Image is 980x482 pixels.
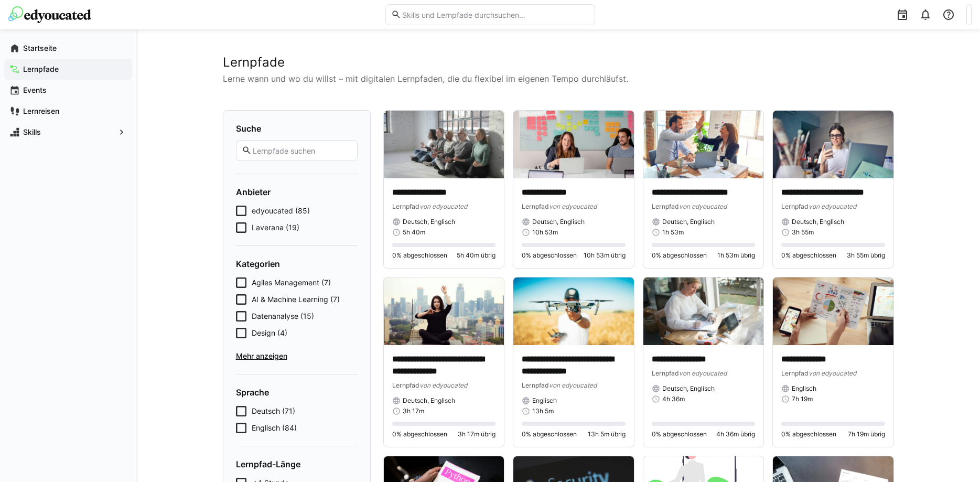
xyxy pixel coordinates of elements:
[662,395,685,403] span: 4h 36m
[403,407,424,415] span: 3h 17m
[252,294,340,305] span: AI & Machine Learning (7)
[792,228,814,237] span: 3h 55m
[847,251,885,260] span: 3h 55m übrig
[792,384,816,393] span: Englisch
[522,430,577,438] span: 0% abgeschlossen
[392,251,447,260] span: 0% abgeschlossen
[403,228,425,237] span: 5h 40m
[252,328,287,338] span: Design (4)
[236,351,358,361] span: Mehr anzeigen
[652,369,679,377] span: Lernpfad
[652,202,679,210] span: Lernpfad
[584,251,626,260] span: 10h 53m übrig
[549,381,597,389] span: von edyoucated
[717,251,755,260] span: 1h 53m übrig
[223,72,894,85] p: Lerne wann und wo du willst – mit digitalen Lernpfaden, die du flexibel im eigenen Tempo durchläu...
[236,459,358,469] h4: Lernpfad-Länge
[401,10,589,19] input: Skills und Lernpfade durchsuchen…
[792,395,813,403] span: 7h 19m
[773,111,893,178] img: image
[522,202,549,210] span: Lernpfad
[781,369,809,377] span: Lernpfad
[252,406,295,416] span: Deutsch (71)
[403,397,455,405] span: Deutsch, Englisch
[532,218,585,226] span: Deutsch, Englisch
[662,228,684,237] span: 1h 53m
[792,218,844,226] span: Deutsch, Englisch
[532,407,554,415] span: 13h 5m
[652,430,707,438] span: 0% abgeschlossen
[236,387,358,398] h4: Sprache
[458,430,496,438] span: 3h 17m übrig
[662,384,715,393] span: Deutsch, Englisch
[223,55,894,70] h2: Lernpfade
[252,423,297,433] span: Englisch (84)
[588,430,626,438] span: 13h 5m übrig
[252,311,314,322] span: Datenanalyse (15)
[522,251,577,260] span: 0% abgeschlossen
[403,218,455,226] span: Deutsch, Englisch
[522,381,549,389] span: Lernpfad
[513,277,634,345] img: image
[236,259,358,269] h4: Kategorien
[392,381,419,389] span: Lernpfad
[643,111,764,178] img: image
[848,430,885,438] span: 7h 19m übrig
[809,202,856,210] span: von edyoucated
[781,251,836,260] span: 0% abgeschlossen
[652,251,707,260] span: 0% abgeschlossen
[252,206,310,216] span: edyoucated (85)
[513,111,634,178] img: image
[532,228,558,237] span: 10h 53m
[662,218,715,226] span: Deutsch, Englisch
[549,202,597,210] span: von edyoucated
[781,430,836,438] span: 0% abgeschlossen
[236,187,358,197] h4: Anbieter
[679,202,727,210] span: von edyoucated
[236,123,358,134] h4: Suche
[419,202,467,210] span: von edyoucated
[384,111,504,178] img: image
[809,369,856,377] span: von edyoucated
[773,277,893,345] img: image
[384,277,504,345] img: image
[252,146,351,155] input: Lernpfade suchen
[392,430,447,438] span: 0% abgeschlossen
[457,251,496,260] span: 5h 40m übrig
[392,202,419,210] span: Lernpfad
[252,277,331,288] span: Agiles Management (7)
[679,369,727,377] span: von edyoucated
[252,222,299,233] span: Laverana (19)
[781,202,809,210] span: Lernpfad
[532,397,557,405] span: Englisch
[716,430,755,438] span: 4h 36m übrig
[419,381,467,389] span: von edyoucated
[643,277,764,345] img: image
